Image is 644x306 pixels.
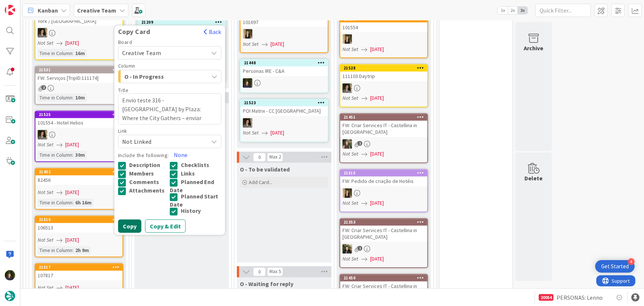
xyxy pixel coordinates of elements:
i: Not Set [243,130,259,136]
div: 21518101554 [340,16,427,32]
div: 21448Personas IRE - C&A [241,60,328,76]
span: Kanban [38,6,58,15]
i: Not Set [38,285,54,291]
button: O - In Progress [118,70,221,84]
img: MS [342,84,352,93]
div: MS [35,28,123,38]
div: 6h 16m [73,199,93,207]
div: MS [340,84,427,93]
div: 21209Copy CardBackBoardCreative TeamColumnO - In ProgressTitleEnvio teste 316 - [GEOGRAPHIC_DATA]... [138,19,225,48]
span: Description [129,161,160,169]
div: 101554 [340,23,427,32]
div: York / [GEOGRAPHIC_DATA] [35,16,123,26]
div: 82456 [35,176,123,185]
button: History [170,207,221,216]
button: Attachments [118,187,170,195]
div: 16m [73,49,87,57]
div: 21523POI Matrix - CC [GEOGRAPHIC_DATA] [241,100,328,116]
div: 21516 [39,217,123,222]
span: 1x [498,7,508,14]
span: 3x [518,7,528,14]
span: : [72,49,73,57]
a: 21516106513Not Set[DATE]Time in Column:2h 9m [35,216,123,258]
a: 21523POI Matrix - CC [GEOGRAPHIC_DATA]MSNot Set[DATE] [240,99,328,142]
span: Not Linked [122,136,205,147]
div: 21450 [340,275,427,282]
span: [DATE] [65,141,79,149]
div: 21531 [35,67,123,74]
span: O - In Progress [124,72,180,82]
div: Archive [524,44,544,52]
div: 111103 Daytrip [340,72,427,81]
img: MC [5,270,15,280]
div: 21531FW: Serviços [TripID:111174] [35,67,123,83]
div: 20054 [539,294,554,301]
a: 21525101554 - Hotel HeliosMSNot Set[DATE]Time in Column:30m [35,111,123,162]
span: [DATE] [65,189,79,197]
div: 21209 [141,20,225,25]
span: [DATE] [65,284,79,292]
img: BC [342,244,352,254]
span: 0 [253,268,266,276]
span: 0 [253,153,266,162]
span: [DATE] [370,150,384,158]
div: 21528 [340,65,427,72]
div: 21353 [344,220,427,225]
button: Description [118,161,170,170]
i: Not Set [38,189,54,196]
div: 21515FW: Pedido de criação de Hotéis [340,170,427,186]
div: 2h 9m [73,246,91,255]
a: 21518101554SPNot Set[DATE] [340,15,428,58]
span: 1 [358,141,362,146]
div: Max 5 [269,270,281,274]
div: 21450 [344,276,427,281]
div: Time in Column [38,246,72,255]
div: Personas IRE - C&A [241,67,328,76]
button: Back [203,28,221,36]
img: MC [243,78,252,88]
div: Time in Column [38,49,72,57]
span: 2 [41,85,46,90]
div: Delete [525,174,543,183]
div: SP [241,29,328,39]
span: Links [181,170,195,177]
img: IG [342,139,352,149]
div: FW: Criar Services IT - Castellina in [GEOGRAPHIC_DATA] [340,121,427,137]
img: MS [38,130,47,140]
div: 21525 [39,112,123,118]
div: 21531 [39,68,123,73]
span: [DATE] [370,255,384,263]
span: History [181,207,201,215]
img: avatar [5,291,15,301]
i: Not Set [243,41,259,47]
button: Members [118,170,170,178]
div: Time in Column [38,94,72,102]
span: Add Card... [249,179,272,186]
button: Comments [118,178,170,187]
i: Not Set [38,142,54,148]
img: MS [38,28,47,38]
div: 21353 [340,219,427,226]
span: Attachments [129,187,165,194]
div: 21515 [344,171,427,176]
div: FW: Serviços [TripID:111174] [35,74,123,83]
a: 21209Copy CardBackBoardCreative TeamColumnO - In ProgressTitleEnvio teste 316 - [GEOGRAPHIC_DATA]... [137,18,226,83]
i: Not Set [342,95,358,102]
div: SP [340,34,427,44]
div: 21516106513 [35,217,123,233]
i: Not Set [342,256,358,262]
span: Creative Team [122,50,161,57]
i: Not Set [342,151,358,157]
div: FW: Criar Services IT - Castellina in [GEOGRAPHIC_DATA] [340,226,427,242]
span: [DATE] [370,95,384,102]
div: 21448 [244,61,328,66]
span: Planned Start Date [170,193,218,208]
span: : [72,151,73,159]
div: 21516 [35,217,123,223]
div: 21209Copy CardBackBoardCreative TeamColumnO - In ProgressTitleEnvio teste 316 - [GEOGRAPHIC_DATA]... [138,19,225,25]
div: 21451 [344,115,427,120]
div: Max 2 [269,156,281,159]
div: 21517 [39,265,123,270]
span: : [72,199,73,207]
div: 21523 [244,101,328,106]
